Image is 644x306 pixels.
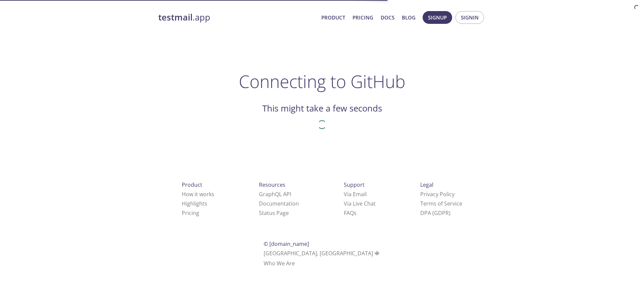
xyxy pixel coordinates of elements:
[420,181,433,188] span: Legal
[259,190,291,198] a: GraphQL API
[259,181,285,188] span: Resources
[420,200,462,207] a: Terms of Service
[420,209,450,217] a: DPA (GDPR)
[321,13,345,22] a: Product
[420,190,454,198] a: Privacy Policy
[158,11,193,23] strong: testmail
[353,13,373,22] a: Pricing
[259,200,299,207] a: Documentation
[264,260,295,267] a: Who We Are
[381,13,394,22] a: Docs
[158,12,316,23] a: testmail.app
[344,181,365,188] span: Support
[344,209,357,217] a: FAQ
[455,11,484,24] button: Signin
[182,181,202,188] span: Product
[461,13,479,22] span: Signin
[182,190,214,198] a: How it works
[354,209,357,217] span: s
[262,103,382,114] h2: This might take a few seconds
[182,209,199,217] a: Pricing
[402,13,416,22] a: Blog
[344,190,367,198] a: Via Email
[423,11,452,24] button: Signup
[259,209,289,217] a: Status Page
[182,200,207,207] a: Highlights
[264,250,381,257] span: [GEOGRAPHIC_DATA], [GEOGRAPHIC_DATA]
[239,71,406,91] h1: Connecting to GitHub
[264,240,309,248] span: © [DOMAIN_NAME]
[428,13,447,22] span: Signup
[344,200,376,207] a: Via Live Chat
